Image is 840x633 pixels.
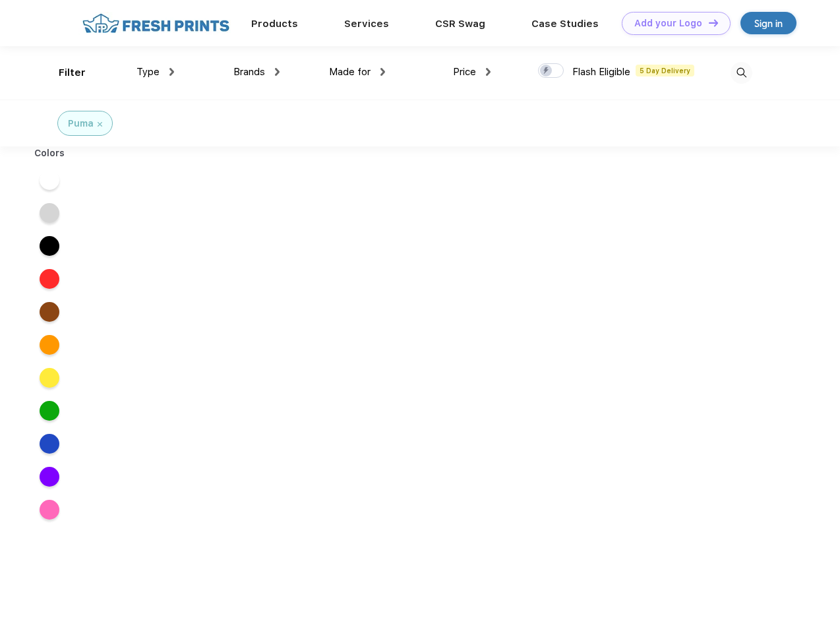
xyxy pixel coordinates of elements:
[754,16,783,31] div: Sign in
[486,68,491,76] img: dropdown.png
[275,68,280,76] img: dropdown.png
[634,18,702,29] div: Add your Logo
[380,68,385,76] img: dropdown.png
[731,62,752,84] img: desktop_search.svg
[251,18,298,30] a: Products
[136,66,160,78] span: Type
[59,65,86,80] div: Filter
[344,18,389,30] a: Services
[435,18,485,30] a: CSR Swag
[709,19,718,26] img: DT
[740,12,796,34] a: Sign in
[98,122,102,127] img: filter_cancel.svg
[233,66,265,78] span: Brands
[453,66,476,78] span: Price
[169,68,174,76] img: dropdown.png
[636,65,694,76] span: 5 Day Delivery
[24,146,75,160] div: Colors
[329,66,371,78] span: Made for
[572,66,630,78] span: Flash Eligible
[78,12,233,35] img: fo%20logo%202.webp
[68,117,94,131] div: Puma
